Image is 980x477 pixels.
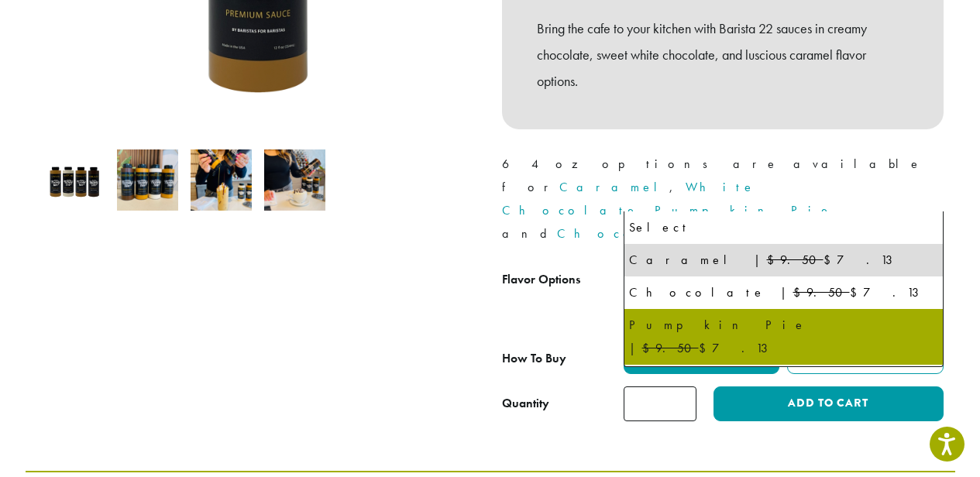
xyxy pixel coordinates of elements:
[502,350,566,366] span: How To Buy
[629,281,938,304] div: Chocolate | $7.13
[714,386,943,421] button: Add to cart
[502,394,549,413] div: Quantity
[838,351,892,367] span: Subscribe
[502,269,624,291] label: Flavor Options
[624,211,943,244] li: Select
[264,149,325,211] img: Barista 22 Premium Sauces (12 oz.) - Image 4
[117,149,178,211] img: B22 12 oz sauces line up
[655,202,832,218] a: Pumpkin Pie
[624,386,696,421] input: Product quantity
[502,153,944,245] p: 64 oz options are available for , , , and .
[767,252,824,268] del: $9.50
[43,149,105,211] img: Barista 22 12 oz Sauces - All Flavors
[793,284,850,300] del: $9.50
[676,351,727,367] span: Purchase
[502,179,755,218] a: White Chocolate
[642,340,699,356] del: $9.50
[559,179,669,195] a: Caramel
[629,314,938,360] div: Pumpkin Pie | $7.13
[537,15,909,94] p: Bring the cafe to your kitchen with Barista 22 sauces in creamy chocolate, sweet white chocolate,...
[629,249,938,272] div: Caramel | $7.13
[557,225,788,242] a: Chocolate Sauces
[191,149,252,211] img: Barista 22 Premium Sauces (12 oz.) - Image 3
